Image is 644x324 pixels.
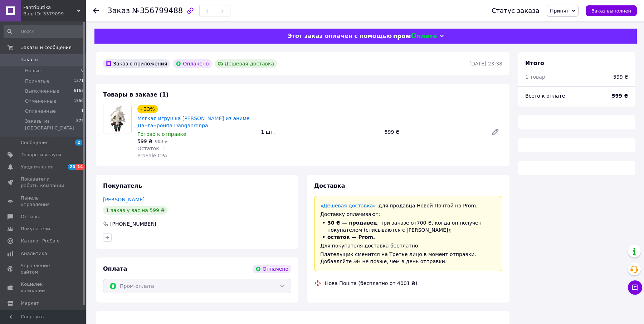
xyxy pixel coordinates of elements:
span: ProSale CPA: [137,153,169,158]
span: Заказы и сообщения [21,44,72,51]
div: Вернуться назад [93,7,99,14]
span: Принят [550,8,569,14]
time: [DATE] 23:38 [469,61,502,67]
span: Оплата [103,265,127,272]
span: Покупатели [21,226,50,232]
a: «Дешевая доставка» [320,203,376,208]
div: Ваш ID: 3379099 [23,11,86,17]
span: 6163 [74,88,84,94]
span: Выполненные [25,88,59,94]
span: Товары в заказе (1) [103,91,169,98]
span: Доставка [314,182,345,189]
div: для продавца Новой Почтой на Prom. [320,202,496,209]
span: 14 [76,164,84,170]
div: 599 ₴ [382,127,485,137]
span: Сообщения [21,139,49,146]
span: 0 [81,68,84,74]
span: 1550 [74,98,84,104]
span: 1371 [74,78,84,84]
div: Оплачено [253,265,291,273]
span: Готово к отправке [137,131,186,137]
span: №356799488 [132,6,183,15]
span: 2 [75,139,82,146]
button: Чат с покупателем [628,280,642,295]
span: Заказ [107,6,130,15]
span: Каталог ProSale [21,238,59,244]
span: Итого [525,60,544,67]
span: Новые [25,68,41,74]
div: [PHONE_NUMBER] [109,220,157,227]
b: 599 ₴ [612,93,628,99]
span: 1 [81,108,84,114]
span: 30 ₴ — продавец [327,220,377,226]
a: [PERSON_NAME] [103,197,145,202]
span: Показатели работы компании [21,176,66,189]
span: Заказы [21,57,38,63]
div: Дешевая доставка [215,59,277,68]
div: 599 ₴ [613,73,628,80]
span: Остаток: 1 [137,146,166,151]
span: 599 ₴ [137,138,152,144]
div: Нова Пошта (бесплатно от 4001 ₴) [323,280,419,287]
div: - 33% [137,105,158,113]
div: Оплачено [173,59,211,68]
img: evopay logo [394,33,436,40]
span: Кошелек компании [21,281,66,294]
a: Редактировать [488,125,502,139]
span: Панель управления [21,195,66,208]
div: 1 шт. [258,127,381,137]
span: Принятые [25,78,50,84]
div: Статус заказа [492,7,540,14]
div: Заказ с приложения [103,59,170,68]
span: Покупатель [103,182,142,189]
span: Заказы из [GEOGRAPHIC_DATA] [25,118,76,131]
img: Мягкая игрушка Нагито Комаэда из аниме Данганронпа Danganronpa [103,105,131,133]
span: Уведомления [21,164,53,170]
span: Маркет [21,300,39,306]
span: 1 товар [525,74,545,80]
span: Товары и услуги [21,152,61,158]
span: остаток — Prom. [327,234,375,240]
div: 1 заказ у вас на 599 ₴ [103,206,167,215]
div: Плательщик сменится на Третье лицо в момент отправки. Добавляйте ЭН не позже, чем в день отправки. [320,251,496,265]
span: 872 [76,118,84,131]
span: Заказ выполнен [591,8,631,14]
span: Отмененные [25,98,56,104]
span: Fantributika [23,4,77,11]
li: , при заказе от 700 ₴ , когда он получен покупателем (списываются с [PERSON_NAME]); [320,219,496,234]
a: Мягкая игрушка [PERSON_NAME] из аниме Данганронпа Danganronpa [137,116,249,128]
div: Доставку оплачивают: [320,211,496,218]
span: Этот заказ оплачен с помощью [288,33,392,39]
button: Заказ выполнен [586,5,637,16]
div: Для покупателя доставка бесплатно. [320,242,496,249]
span: Аналитика [21,250,47,257]
span: Оплаченные [25,108,56,114]
span: Всего к оплате [525,93,565,99]
span: 900 ₴ [155,139,168,144]
span: 20 [68,164,76,170]
span: Отзывы [21,213,40,220]
input: Поиск [4,25,84,38]
span: Управление сайтом [21,262,66,275]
